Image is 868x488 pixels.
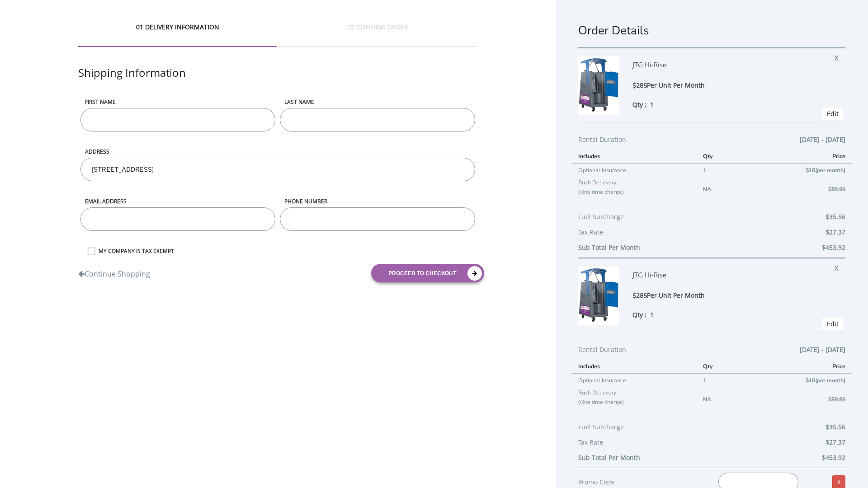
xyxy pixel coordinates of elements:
[827,109,839,118] a: Edit
[826,422,845,432] span: $35.56
[571,360,696,373] th: Includes
[800,134,845,145] span: [DATE] - [DATE]
[578,23,845,38] h1: Order Details
[578,243,640,252] b: Sub Total Per Month
[78,264,150,279] a: Continue Shopping
[826,437,845,448] span: $27.37
[822,243,845,252] b: $453.92
[578,344,845,360] div: Rental Duration
[835,261,843,272] span: X
[80,98,276,106] label: First name
[744,163,852,177] td: $16(per month)
[696,373,744,387] td: 1
[744,387,852,412] td: $89.99
[80,197,276,205] label: Email address
[647,81,705,89] span: Per Unit Per Month
[696,150,744,163] th: Qty
[696,387,744,412] td: NA
[94,247,477,255] label: MY COMPANY IS TAX EXEMPT
[650,310,654,319] span: 1
[578,134,845,150] div: Rental Duration
[280,98,475,106] label: LAST NAME
[800,344,845,355] span: [DATE] - [DATE]
[744,373,852,387] td: $16(per month)
[371,264,484,282] button: proceed to checkout
[632,80,811,91] div: $285
[826,227,845,238] span: $27.37
[578,437,845,452] div: Tax Rate
[826,211,845,222] span: $35.56
[280,197,475,205] label: phone number
[571,150,696,163] th: Includes
[632,56,811,80] div: JTG Hi-Rise
[78,65,477,98] div: Shipping Information
[632,100,811,109] div: Qty :
[632,266,811,291] div: JTG Hi-Rise
[78,23,277,47] div: 01 DELIVERY INFORMATION
[744,360,852,373] th: Price
[696,360,744,373] th: Qty
[578,422,845,437] div: Fuel Surcharge
[578,227,845,242] div: Tax Rate
[578,477,705,488] div: Promo Code
[578,397,689,407] p: (One time charge)
[822,453,845,462] b: $453.92
[571,163,696,177] td: Optional Insurance
[744,150,852,163] th: Price
[832,452,868,488] button: Live Chat
[632,310,811,319] div: Qty :
[578,211,845,227] div: Fuel Surcharge
[744,177,852,202] td: $89.99
[647,291,705,300] span: Per Unit Per Month
[696,163,744,177] td: 1
[571,387,696,412] td: Rush Delievery
[578,187,689,197] p: (One time charge)
[835,51,843,62] span: X
[696,177,744,202] td: NA
[278,23,477,47] div: 02 CONFIRM ORDER
[632,291,811,301] div: $285
[650,100,654,109] span: 1
[571,177,696,202] td: Rush Delievery
[578,453,640,462] b: Sub Total Per Month
[571,373,696,387] td: Optional Insurance
[827,319,839,328] a: Edit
